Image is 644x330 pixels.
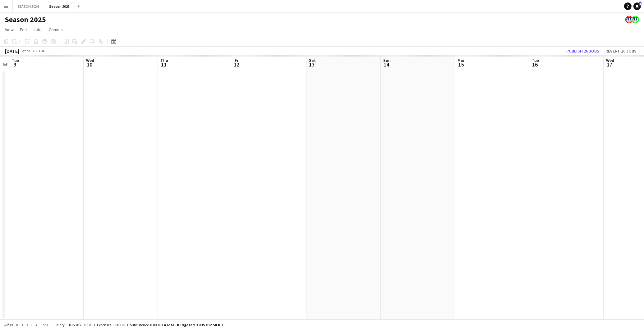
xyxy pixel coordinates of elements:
a: Jobs [31,25,45,34]
span: All jobs [34,323,49,327]
span: 13 [308,61,316,68]
button: SEASON 2024 [13,0,44,12]
a: View [2,25,16,34]
app-user-avatar: ROAD TRANSIT [632,16,639,23]
button: Revert 26 jobs [603,47,639,55]
span: 15 [457,61,466,68]
span: Thu [160,57,168,63]
span: 11 [159,61,168,68]
span: Jobs [33,27,43,32]
a: 1 [633,2,641,10]
span: Sun [383,57,391,63]
h1: Season 2025 [5,15,46,24]
button: Season 2025 [44,0,75,12]
span: 12 [234,61,240,68]
span: Edit [20,27,27,32]
span: 10 [85,61,94,68]
app-user-avatar: ROAD TRANSIT [625,16,633,23]
a: Comms [46,25,65,34]
span: Tue [532,57,539,63]
div: [DATE] [5,48,19,54]
span: 1 [639,2,642,6]
span: Total Budgeted 1 835 012.50 DH [166,323,223,327]
span: Week 37 [21,48,36,53]
span: Wed [86,57,94,63]
span: Fri [235,57,240,63]
div: +04 [39,48,44,53]
div: Salary 1 835 012.50 DH + Expenses 0.00 DH + Subsistence 0.00 DH = [54,323,223,327]
span: Comms [49,27,63,32]
span: Wed [606,57,614,63]
button: Budgeted [3,322,29,328]
span: Tue [12,57,19,63]
span: 17 [605,61,614,68]
span: View [5,27,14,32]
a: Edit [17,25,30,34]
button: Publish 26 jobs [564,47,602,55]
span: Mon [458,57,466,63]
span: 16 [531,61,539,68]
span: Budgeted [10,323,28,327]
span: Sat [309,57,316,63]
span: 14 [382,61,391,68]
span: 9 [11,61,19,68]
